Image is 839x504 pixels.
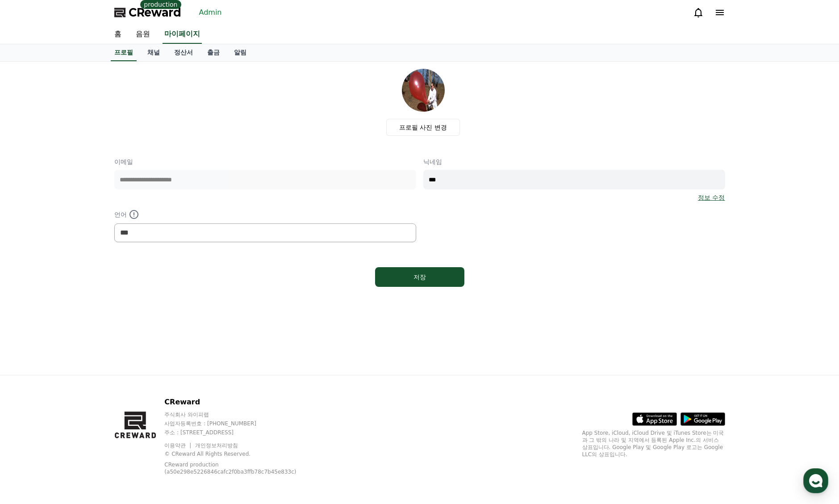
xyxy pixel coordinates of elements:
a: 출금 [200,44,227,61]
p: App Store, iCloud, iCloud Drive 및 iTunes Store는 미국과 그 밖의 나라 및 지역에서 등록된 Apple Inc.의 서비스 상표입니다. Goo... [582,429,725,458]
p: 언어 [114,209,416,220]
p: CReward [164,397,321,407]
p: 이메일 [114,157,416,166]
p: CReward production (a50e298e5226846cafc2f0ba3ffb78c7b45e833c) [164,461,307,475]
p: 주식회사 와이피랩 [164,411,321,418]
a: 이용약관 [164,442,192,449]
a: 정보 수정 [698,193,725,202]
a: 프로필 [111,44,137,61]
p: 사업자등록번호 : [PHONE_NUMBER] [164,420,321,427]
a: 음원 [129,25,157,44]
a: 알림 [227,44,254,61]
label: 프로필 사진 변경 [386,119,460,136]
button: 저장 [375,267,464,287]
a: CReward [114,5,181,20]
a: 정산서 [167,44,200,61]
a: 마이페이지 [163,25,202,44]
a: Admin [196,5,225,20]
a: 홈 [107,25,129,44]
a: 채널 [140,44,167,61]
p: 주소 : [STREET_ADDRESS] [164,429,321,436]
img: profile_image [402,69,445,112]
p: © CReward All Rights Reserved. [164,450,321,458]
div: 저장 [393,273,447,281]
p: 닉네임 [423,157,725,166]
span: CReward [129,5,181,20]
a: 개인정보처리방침 [195,442,238,449]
